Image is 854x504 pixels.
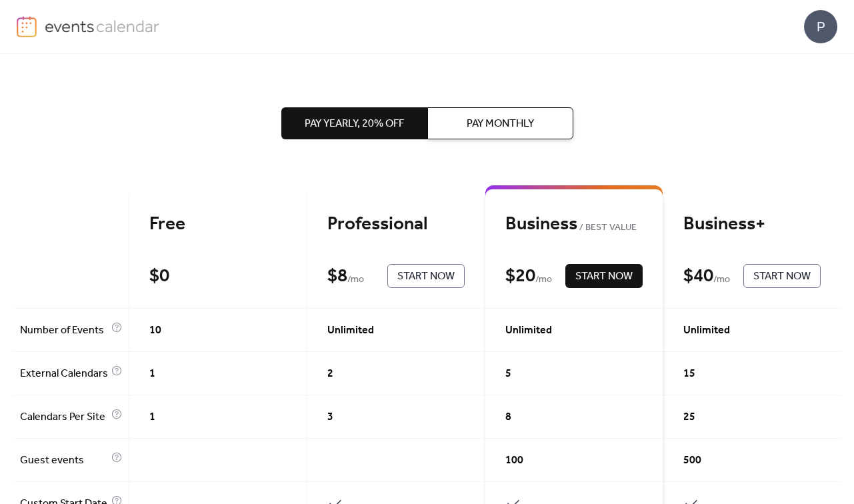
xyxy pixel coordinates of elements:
[149,213,287,236] div: Free
[427,107,573,139] button: Pay Monthly
[327,213,465,236] div: Professional
[505,213,643,236] div: Business
[575,269,633,285] span: Start Now
[804,10,837,43] div: P
[683,453,701,469] span: 500
[397,269,455,285] span: Start Now
[683,213,821,236] div: Business+
[387,264,465,288] button: Start Now
[20,323,108,339] span: Number of Events
[149,409,155,425] span: 1
[281,107,427,139] button: Pay Yearly, 20% off
[327,409,333,425] span: 3
[505,366,511,382] span: 5
[505,265,535,288] div: $ 20
[149,366,155,382] span: 1
[743,264,821,288] button: Start Now
[565,264,643,288] button: Start Now
[683,323,730,339] span: Unlimited
[17,16,37,37] img: logo
[683,409,695,425] span: 25
[149,265,169,288] div: $ 0
[713,272,730,288] span: / mo
[149,323,161,339] span: 10
[327,265,347,288] div: $ 8
[505,323,552,339] span: Unlimited
[535,272,552,288] span: / mo
[347,272,364,288] span: / mo
[683,366,695,382] span: 15
[20,409,108,425] span: Calendars Per Site
[683,265,713,288] div: $ 40
[505,409,511,425] span: 8
[305,116,404,132] span: Pay Yearly, 20% off
[327,323,374,339] span: Unlimited
[20,453,108,469] span: Guest events
[505,453,523,469] span: 100
[20,366,108,382] span: External Calendars
[467,116,534,132] span: Pay Monthly
[753,269,811,285] span: Start Now
[45,16,160,36] img: logo-type
[327,366,333,382] span: 2
[577,220,637,236] span: BEST VALUE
